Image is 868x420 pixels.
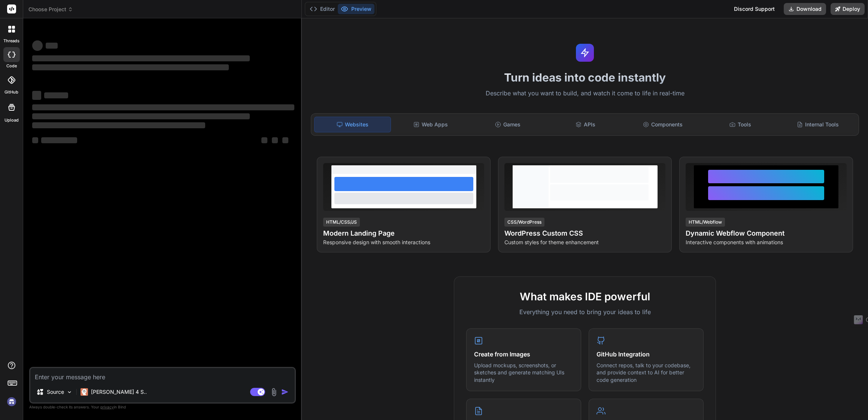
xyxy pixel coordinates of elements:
[625,117,701,132] div: Components
[729,3,779,15] div: Discord Support
[91,388,147,396] p: [PERSON_NAME] 4 S..
[470,117,546,132] div: Games
[686,228,847,239] h4: Dynamic Webflow Component
[6,63,17,69] label: code
[281,388,289,396] img: icon
[32,64,229,70] span: ‌
[466,289,704,304] h2: What makes IDE powerful
[392,117,468,132] div: Web Apps
[307,4,338,14] button: Editor
[32,40,43,51] span: ‌
[323,218,360,227] div: HTML/CSS/JS
[32,137,38,143] span: ‌
[323,228,484,239] h4: Modern Landing Page
[3,38,19,44] label: threads
[323,239,484,246] p: Responsive design with smooth interactions
[4,89,18,95] label: GitHub
[597,350,696,359] h4: GitHub Integration
[702,117,778,132] div: Tools
[686,218,725,227] div: HTML/Webflow
[47,388,64,396] p: Source
[32,113,250,119] span: ‌
[29,404,296,411] p: Always double-check its answers. Your in Bind
[306,89,864,98] p: Describe what you want to build, and watch it come to life in real-time
[338,4,374,14] button: Preview
[474,350,573,359] h4: Create from Images
[46,43,58,49] span: ‌
[261,137,267,143] span: ‌
[5,395,18,408] img: signin
[41,137,77,143] span: ‌
[282,137,288,143] span: ‌
[28,6,73,13] span: Choose Project
[831,3,865,15] button: Deploy
[784,3,826,15] button: Download
[466,307,704,316] p: Everything you need to bring your ideas to life
[4,117,19,123] label: Upload
[780,117,856,132] div: Internal Tools
[314,117,391,132] div: Websites
[270,388,278,396] img: attachment
[32,104,294,110] span: ‌
[686,239,847,246] p: Interactive components with animations
[504,228,665,239] h4: WordPress Custom CSS
[32,122,205,128] span: ‌
[597,362,696,384] p: Connect repos, talk to your codebase, and provide context to AI for better code generation
[32,91,41,100] span: ‌
[504,239,665,246] p: Custom styles for theme enhancement
[504,218,544,227] div: CSS/WordPress
[272,137,278,143] span: ‌
[306,71,864,84] h1: Turn ideas into code instantly
[66,389,73,395] img: Pick Models
[44,92,68,98] span: ‌
[474,362,573,384] p: Upload mockups, screenshots, or sketches and generate matching UIs instantly
[100,405,114,409] span: privacy
[547,117,623,132] div: APIs
[81,388,88,396] img: Claude 4 Sonnet
[32,55,250,61] span: ‌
